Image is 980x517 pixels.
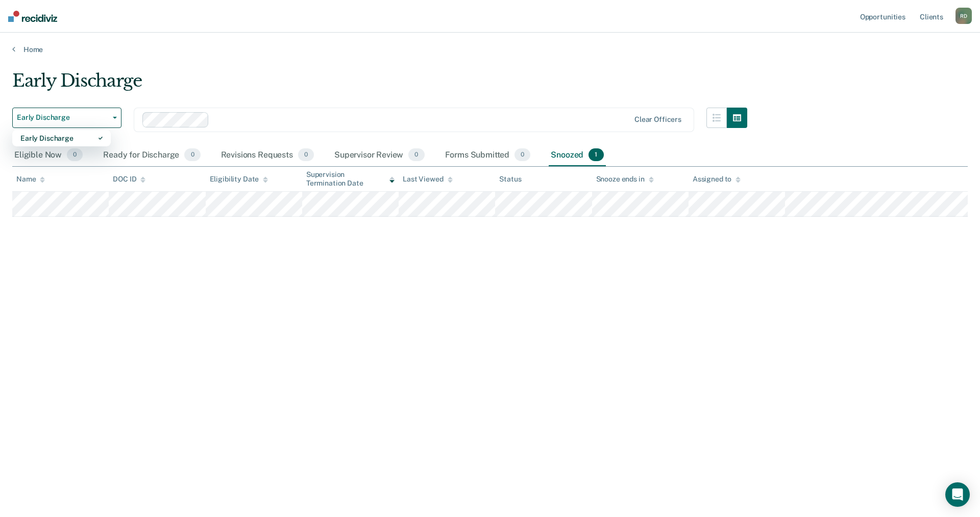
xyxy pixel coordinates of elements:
div: Snoozed1 [549,144,605,167]
div: Supervision Termination Date [306,170,395,188]
img: Recidiviz [8,11,57,22]
span: 1 [589,148,603,162]
div: Assigned to [693,175,741,184]
div: Revisions Requests0 [219,144,316,167]
div: Clear officers [634,115,681,124]
div: Open Intercom Messenger [945,482,970,507]
div: DOC ID [113,175,145,184]
span: 0 [298,148,314,162]
div: Early Discharge [20,130,103,146]
span: 0 [67,148,83,162]
div: R D [955,8,972,24]
div: Snooze ends in [596,175,654,184]
div: Eligibility Date [210,175,268,184]
button: Early Discharge [12,108,121,128]
div: Supervisor Review0 [332,144,427,167]
div: Early Discharge [12,70,747,99]
div: Ready for Discharge0 [101,144,202,167]
button: RD [955,8,972,24]
div: Forms Submitted0 [443,144,533,167]
span: 0 [408,148,424,162]
span: Early Discharge [17,113,109,122]
a: Home [12,45,968,54]
div: Name [16,175,45,184]
div: Status [499,175,521,184]
div: Eligible Now0 [12,144,85,167]
span: 0 [514,148,530,162]
span: 0 [184,148,200,162]
div: Last Viewed [403,175,452,184]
